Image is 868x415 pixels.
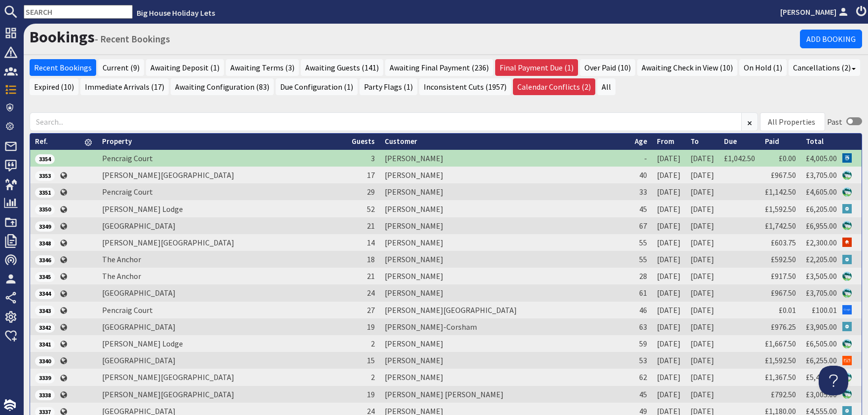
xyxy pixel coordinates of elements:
td: [PERSON_NAME] [380,217,630,234]
td: [PERSON_NAME] [380,251,630,268]
td: [PERSON_NAME] [380,352,630,369]
td: [PERSON_NAME] [380,268,630,284]
span: 15 [367,355,375,365]
img: Referer: Big House Holiday Lets [842,339,852,348]
a: £6,505.00 [806,339,837,348]
td: 46 [630,302,652,318]
td: [DATE] [686,167,719,183]
a: Ref. [35,137,48,146]
a: Paid [765,137,779,146]
td: [DATE] [652,183,686,200]
td: [DATE] [652,234,686,251]
td: [DATE] [686,335,719,352]
span: 19 [367,322,375,332]
td: 28 [630,268,652,284]
a: £2,205.00 [806,254,837,264]
td: [DATE] [686,352,719,369]
a: Calendar Conflicts (2) [513,78,595,95]
td: [PERSON_NAME] [380,335,630,352]
a: Pencraig Court [102,187,153,197]
a: [PERSON_NAME] [780,6,850,18]
a: [PERSON_NAME][GEOGRAPHIC_DATA] [102,372,234,382]
td: 55 [630,251,652,268]
td: [PERSON_NAME]-Corsham [380,318,630,335]
a: Guests [352,137,375,146]
img: staytech_i_w-64f4e8e9ee0a9c174fd5317b4b171b261742d2d393467e5bdba4413f4f884c10.svg [4,399,16,411]
td: [DATE] [652,352,686,369]
a: £4,605.00 [806,187,837,197]
td: [DATE] [686,284,719,301]
th: Due [719,134,760,150]
a: Final Payment Due (1) [495,59,578,76]
a: From [657,137,674,146]
a: 3344 [35,288,55,298]
a: Awaiting Configuration (83) [171,78,274,95]
td: [DATE] [686,217,719,234]
a: £0.00 [779,153,796,163]
a: £3,705.00 [806,288,837,298]
a: 3348 [35,238,55,247]
a: £1,592.50 [765,355,796,365]
a: Bookings [30,27,95,47]
span: 3342 [35,323,55,333]
a: £3,005.00 [806,389,837,399]
a: £3,705.00 [806,170,837,180]
a: £3,505.00 [806,271,837,281]
a: Awaiting Check in View (10) [637,59,737,76]
a: Expired (10) [30,78,78,95]
a: £917.50 [771,271,796,281]
span: 3349 [35,221,55,231]
td: 45 [630,386,652,403]
a: Customer [385,137,417,146]
span: 3344 [35,289,55,299]
a: Due Configuration (1) [276,78,358,95]
span: 21 [367,271,375,281]
span: 3345 [35,272,55,282]
td: 40 [630,167,652,183]
td: [DATE] [686,302,719,318]
td: 67 [630,217,652,234]
a: Over Paid (10) [580,59,635,76]
a: £6,255.00 [806,355,837,365]
span: 2 [371,339,375,348]
a: 3346 [35,254,55,264]
img: Referer: Group Accommodation [842,255,852,264]
td: [DATE] [652,167,686,183]
a: £3,905.00 [806,322,837,332]
a: £967.50 [771,288,796,298]
a: [PERSON_NAME][GEOGRAPHIC_DATA] [102,238,234,247]
td: [PERSON_NAME] [380,369,630,385]
td: 45 [630,200,652,217]
a: [PERSON_NAME][GEOGRAPHIC_DATA] [102,389,234,399]
a: £6,955.00 [806,221,837,231]
a: [PERSON_NAME] Lodge [102,339,183,348]
a: Current (9) [98,59,144,76]
td: [PERSON_NAME] [380,167,630,183]
span: 52 [367,204,375,214]
a: 3339 [35,372,55,382]
a: 3343 [35,305,55,315]
a: £967.50 [771,170,796,180]
span: 3343 [35,306,55,315]
a: £976.25 [771,322,796,332]
a: [GEOGRAPHIC_DATA] [102,221,176,231]
span: 3353 [35,171,55,181]
iframe: Toggle Customer Support [819,366,848,395]
td: [PERSON_NAME] [PERSON_NAME] [380,386,630,403]
a: Total [806,137,824,146]
td: [DATE] [652,386,686,403]
a: 3351 [35,187,55,197]
small: - Recent Bookings [95,33,170,45]
td: [DATE] [686,369,719,385]
a: £1,042.50 [724,153,755,163]
img: Referer: Independent Cottages [842,153,852,163]
a: 3353 [35,170,55,180]
span: 19 [367,389,375,399]
img: Referer: Big House Holiday Lets [842,272,852,281]
a: £5,455.00 [806,372,837,382]
span: 27 [367,305,375,315]
span: 3341 [35,340,55,349]
td: 63 [630,318,652,335]
td: [DATE] [652,251,686,268]
td: [PERSON_NAME] [380,234,630,251]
